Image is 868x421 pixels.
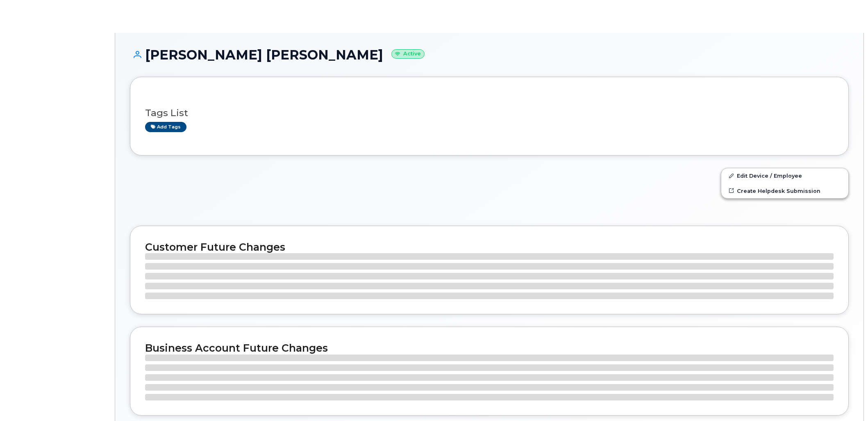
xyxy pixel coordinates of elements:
h2: Customer Future Changes [145,241,834,253]
a: Add tags [145,122,186,132]
a: Edit Device / Employee [721,168,848,183]
h3: Tags List [145,108,834,118]
h1: [PERSON_NAME] [PERSON_NAME] [130,48,849,62]
h2: Business Account Future Changes [145,342,834,354]
small: Active [391,49,425,59]
a: Create Helpdesk Submission [721,183,848,198]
